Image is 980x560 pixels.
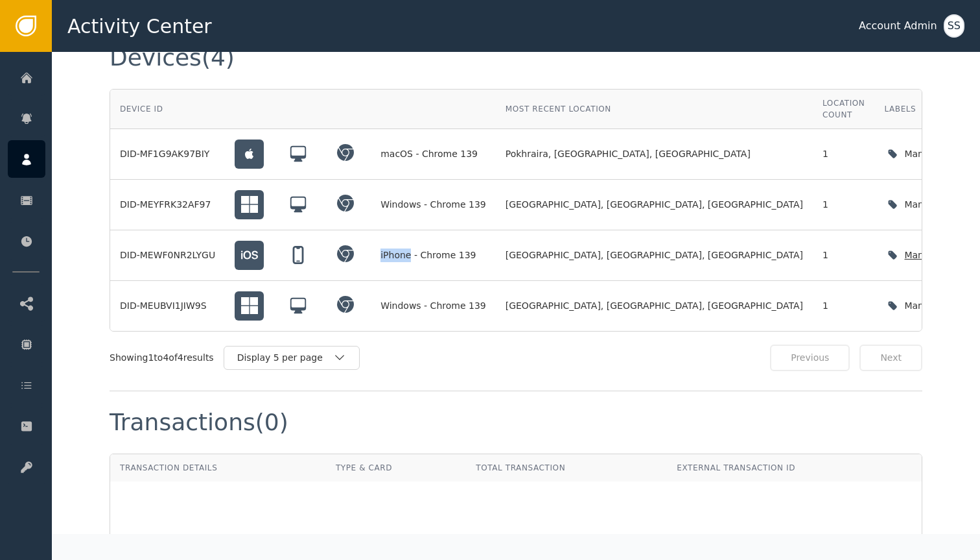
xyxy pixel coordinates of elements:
[466,454,667,481] th: Total Transaction
[120,299,215,313] div: DID-MEUBVI1JIW9S
[110,351,214,365] div: Showing 1 to 4 of 4 results
[110,46,235,69] div: Devices (4)
[224,346,360,370] button: Display 5 per page
[380,198,486,212] div: Windows - Chrome 139
[326,454,466,481] th: Type & Card
[120,249,215,262] div: DID-MEWF0NR2LYGU
[506,147,751,161] span: Pokhraira, [GEOGRAPHIC_DATA], [GEOGRAPHIC_DATA]
[822,299,865,313] div: 1
[822,249,865,262] div: 1
[237,351,333,365] div: Display 5 per page
[67,12,212,41] span: Activity Center
[496,90,813,129] th: Most Recent Location
[822,198,865,212] div: 1
[506,198,803,212] span: [GEOGRAPHIC_DATA], [GEOGRAPHIC_DATA], [GEOGRAPHIC_DATA]
[110,411,288,434] div: Transactions (0)
[120,147,215,161] div: DID-MF1G9AK97BIY
[506,249,803,262] span: [GEOGRAPHIC_DATA], [GEOGRAPHIC_DATA], [GEOGRAPHIC_DATA]
[110,454,326,481] th: Transaction Details
[380,147,486,161] div: macOS - Chrome 139
[822,147,865,161] div: 1
[944,14,964,38] button: SS
[859,18,937,34] div: Account Admin
[380,249,486,262] div: iPhone - Chrome 139
[506,299,803,313] span: [GEOGRAPHIC_DATA], [GEOGRAPHIC_DATA], [GEOGRAPHIC_DATA]
[813,90,874,129] th: Location Count
[110,90,225,129] th: Device ID
[667,454,922,481] th: External Transaction ID
[380,299,486,313] div: Windows - Chrome 139
[120,198,215,212] div: DID-MEYFRK32AF97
